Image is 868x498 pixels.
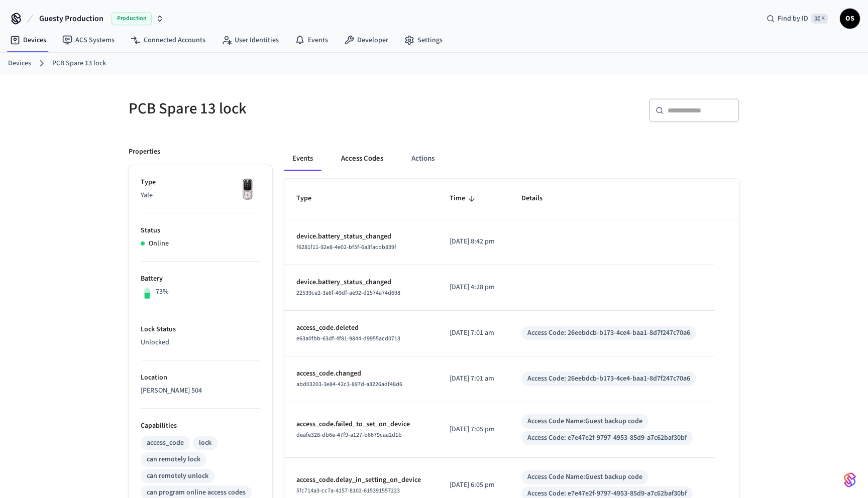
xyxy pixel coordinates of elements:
[450,236,497,247] p: [DATE] 8:42 pm
[527,433,687,443] div: Access Code: e7e47e2f-9797-4953-85d9-a7c62baf30bf
[336,31,396,49] a: Developer
[450,424,497,435] p: [DATE] 7:05 pm
[844,472,856,488] img: SeamLogoGradient.69752ec5.svg
[141,324,260,335] p: Lock Status
[141,274,260,284] p: Battery
[147,438,184,448] div: access_code
[235,177,260,202] img: Yale Assure Touchscreen Wifi Smart Lock, Satin Nickel, Front
[811,14,828,24] span: ⌘ K
[527,328,690,338] div: Access Code: 26eebdcb-b173-4ce4-baa1-8d7f247c70a6
[129,147,160,157] p: Properties
[450,191,478,206] span: Time
[450,480,497,490] p: [DATE] 6:05 pm
[213,31,287,49] a: User Identities
[284,147,321,171] button: Events
[296,419,425,430] p: access_code.failed_to_set_on_device
[758,10,836,28] div: Find by ID⌘ K
[54,31,123,49] a: ACS Systems
[141,177,260,188] p: Type
[287,31,336,49] a: Events
[527,416,642,427] div: Access Code Name: Guest backup code
[296,431,402,439] span: deafe328-db6e-47f9-a127-b6679caa2d1b
[296,368,425,379] p: access_code.changed
[296,191,324,206] span: Type
[527,472,642,482] div: Access Code Name: Guest backup code
[141,421,260,431] p: Capabilities
[296,475,425,485] p: access_code.delay_in_setting_on_device
[141,225,260,236] p: Status
[840,9,860,29] button: OS
[284,147,739,171] div: ant example
[450,374,497,384] p: [DATE] 7:01 am
[296,486,400,495] span: 5fc714a3-cc7a-4157-8102-615391557223
[141,372,260,383] p: Location
[396,31,451,49] a: Settings
[841,10,859,28] span: OS
[156,287,169,297] p: 73%
[52,58,106,69] a: PCB Spare 13 lock
[2,31,54,49] a: Devices
[8,58,31,69] a: Devices
[147,454,200,465] div: can remotely lock
[296,323,425,333] p: access_code.deleted
[778,14,808,24] span: Find by ID
[296,380,402,389] span: abd03203-3e84-42c3-897d-a3226adf48d6
[296,334,400,343] span: e63a0fbb-63df-4f81-9844-d9955acd0713
[450,328,497,338] p: [DATE] 7:01 am
[199,438,211,448] div: lock
[296,277,425,288] p: device.battery_status_changed
[129,98,428,119] h5: PCB Spare 13 lock
[521,191,556,206] span: Details
[296,231,425,242] p: device.battery_status_changed
[527,374,690,384] div: Access Code: 26eebdcb-b173-4ce4-baa1-8d7f247c70a6
[333,147,391,171] button: Access Codes
[39,13,103,25] span: Guesty Production
[296,289,400,297] span: 22539ce2-3a6f-49df-ae92-d2574a74d698
[450,282,497,293] p: [DATE] 4:28 pm
[296,243,396,252] span: f6281f11-92e8-4e02-bf5f-6a3facbb839f
[141,337,260,348] p: Unlocked
[403,147,443,171] button: Actions
[149,238,169,249] p: Online
[147,487,246,498] div: can program online access codes
[112,12,152,25] span: Production
[141,386,260,396] p: [PERSON_NAME] 504
[141,190,260,201] p: Yale
[123,31,213,49] a: Connected Accounts
[147,471,208,481] div: can remotely unlock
